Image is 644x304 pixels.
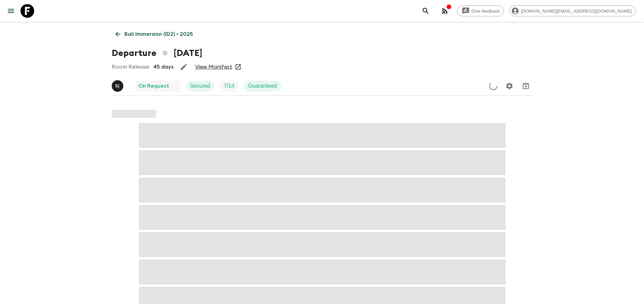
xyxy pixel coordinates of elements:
[457,5,504,16] a: Give feedback
[503,79,516,93] button: Settings
[112,27,197,41] a: Bali Immersion (ID2) • 2025
[112,82,125,88] span: Shandy (Putu) Sandhi Astra Juniawan
[419,4,433,18] button: search adventures
[190,82,210,90] p: Secured
[112,63,150,71] p: Room Release:
[220,81,238,91] div: Trip Fill
[124,30,193,38] p: Bali Immersion (ID2) • 2025
[4,4,18,18] button: menu
[195,63,232,70] a: View Manifest
[112,46,202,60] h1: Departure [DATE]
[519,79,533,93] button: Archive (Completed, Cancelled or Unsynced Departures only)
[487,79,500,93] button: Update Price, Early Bird Discount and Costs
[224,82,234,90] p: 7 / 14
[138,82,169,90] p: On Request
[115,83,120,89] p: S (
[468,9,504,14] span: Give feedback
[112,80,125,92] button: S(
[509,5,636,16] div: [DOMAIN_NAME][EMAIL_ADDRESS][DOMAIN_NAME]
[186,81,215,91] div: Secured
[248,82,277,90] p: Guaranteed
[517,9,635,14] span: [DOMAIN_NAME][EMAIL_ADDRESS][DOMAIN_NAME]
[153,63,174,71] p: 45 days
